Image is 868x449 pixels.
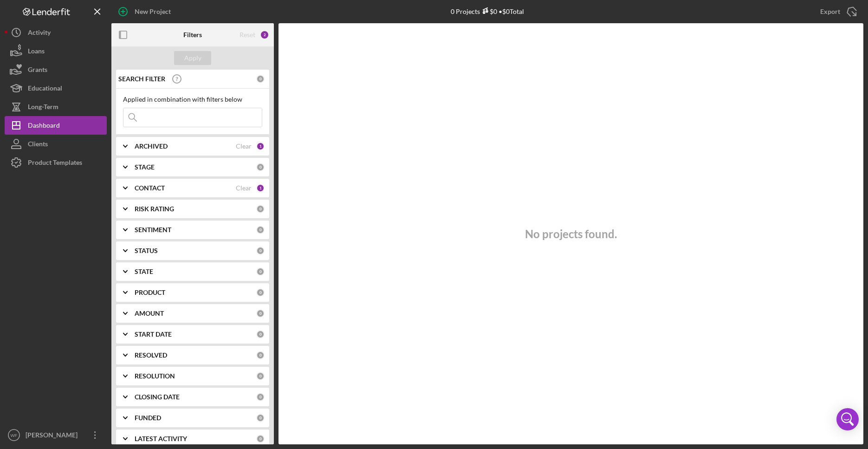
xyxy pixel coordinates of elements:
div: [PERSON_NAME] [23,426,84,447]
div: 2 [260,30,269,39]
div: Export [820,2,840,21]
b: PRODUCT [135,289,165,296]
div: Reset [240,31,255,39]
div: Product Templates [28,153,82,174]
div: Dashboard [28,116,60,137]
div: Clear [236,184,252,192]
div: 0 [256,330,265,338]
div: $0 [480,7,497,15]
div: 0 [256,393,265,401]
b: RISK RATING [135,205,174,213]
button: Grants [5,60,107,79]
button: Loans [5,42,107,60]
button: Apply [174,51,211,65]
div: 1 [256,142,265,150]
div: Apply [184,51,201,65]
b: STAGE [135,163,155,171]
button: Dashboard [5,116,107,135]
div: Clients [28,135,48,156]
div: Grants [28,60,47,81]
b: LATEST ACTIVITY [135,435,187,442]
div: 0 [256,205,265,213]
div: 0 [256,351,265,359]
b: STATUS [135,247,158,254]
button: WF[PERSON_NAME] [5,426,107,444]
div: 0 [256,372,265,380]
button: Export [811,2,863,21]
div: 0 [256,163,265,171]
button: Activity [5,23,107,42]
div: 0 [256,435,265,443]
div: Applied in combination with filters below [123,96,262,103]
div: 0 [256,414,265,422]
button: Educational [5,79,107,98]
text: WF [11,433,18,438]
button: Product Templates [5,153,107,172]
div: Open Intercom Messenger [836,408,859,430]
div: Clear [236,143,252,150]
div: 1 [256,184,265,192]
div: 0 [256,309,265,318]
div: 0 Projects • $0 Total [451,7,524,15]
div: 0 [256,267,265,276]
b: Filters [183,31,202,39]
button: New Project [111,2,180,21]
div: 0 [256,288,265,297]
div: 0 [256,226,265,234]
b: STATE [135,268,153,275]
div: Activity [28,23,51,44]
div: Long-Term [28,98,58,118]
div: New Project [135,2,171,21]
button: Clients [5,135,107,153]
div: 0 [256,75,265,83]
b: SEARCH FILTER [118,75,165,83]
b: AMOUNT [135,310,164,317]
div: 0 [256,247,265,255]
b: FUNDED [135,414,161,422]
b: CLOSING DATE [135,393,180,401]
b: RESOLVED [135,351,167,359]
h3: No projects found. [525,228,617,241]
b: START DATE [135,331,172,338]
b: ARCHIVED [135,143,168,150]
div: Loans [28,42,45,63]
div: Educational [28,79,62,100]
b: RESOLUTION [135,372,175,380]
b: SENTIMENT [135,226,171,234]
button: Long-Term [5,98,107,116]
b: CONTACT [135,184,165,192]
